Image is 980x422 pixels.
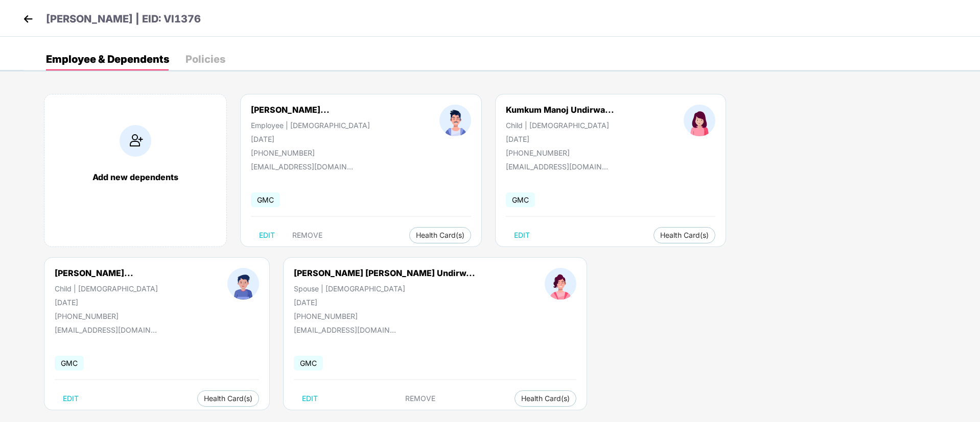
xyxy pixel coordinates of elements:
[55,284,158,293] div: Child | [DEMOGRAPHIC_DATA]
[294,284,475,293] div: Spouse | [DEMOGRAPHIC_DATA]
[660,233,709,238] span: Health Card(s)
[521,396,570,401] span: Health Card(s)
[654,227,715,243] button: Health Card(s)
[55,298,158,307] div: [DATE]
[515,390,576,407] button: Health Card(s)
[405,394,435,403] span: REMOVE
[55,172,216,182] div: Add new dependents
[294,312,475,320] div: [PHONE_NUMBER]
[506,162,608,171] div: [EMAIL_ADDRESS][DOMAIN_NAME]
[397,390,444,407] button: REMOVE
[46,11,201,27] p: [PERSON_NAME] | EID: VI1376
[439,105,471,136] img: profileImage
[506,148,614,157] div: [PHONE_NUMBER]
[294,326,396,334] div: [EMAIL_ADDRESS][DOMAIN_NAME]
[204,396,252,401] span: Health Card(s)
[294,390,326,407] button: EDIT
[55,268,133,278] div: [PERSON_NAME]...
[120,125,151,157] img: addIcon
[416,233,464,238] span: Health Card(s)
[197,390,259,407] button: Health Card(s)
[259,231,275,239] span: EDIT
[251,192,280,207] span: GMC
[294,298,475,307] div: [DATE]
[514,231,530,239] span: EDIT
[251,162,353,171] div: [EMAIL_ADDRESS][DOMAIN_NAME]
[545,268,576,300] img: profileImage
[294,356,323,370] span: GMC
[251,105,330,115] div: [PERSON_NAME]...
[292,231,322,239] span: REMOVE
[294,268,475,278] div: [PERSON_NAME] [PERSON_NAME] Undirw...
[506,135,614,143] div: [DATE]
[55,390,87,407] button: EDIT
[506,121,614,130] div: Child | [DEMOGRAPHIC_DATA]
[55,356,84,370] span: GMC
[55,326,157,334] div: [EMAIL_ADDRESS][DOMAIN_NAME]
[251,227,283,243] button: EDIT
[284,227,331,243] button: REMOVE
[251,135,370,143] div: [DATE]
[251,121,370,130] div: Employee | [DEMOGRAPHIC_DATA]
[227,268,259,300] img: profileImage
[55,312,158,320] div: [PHONE_NUMBER]
[506,227,538,243] button: EDIT
[185,54,225,64] div: Policies
[20,11,36,27] img: back
[684,105,715,136] img: profileImage
[302,394,318,403] span: EDIT
[409,227,471,243] button: Health Card(s)
[506,105,614,115] div: Kumkum Manoj Undirwa...
[63,394,79,403] span: EDIT
[506,192,535,207] span: GMC
[46,54,169,64] div: Employee & Dependents
[251,148,370,157] div: [PHONE_NUMBER]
